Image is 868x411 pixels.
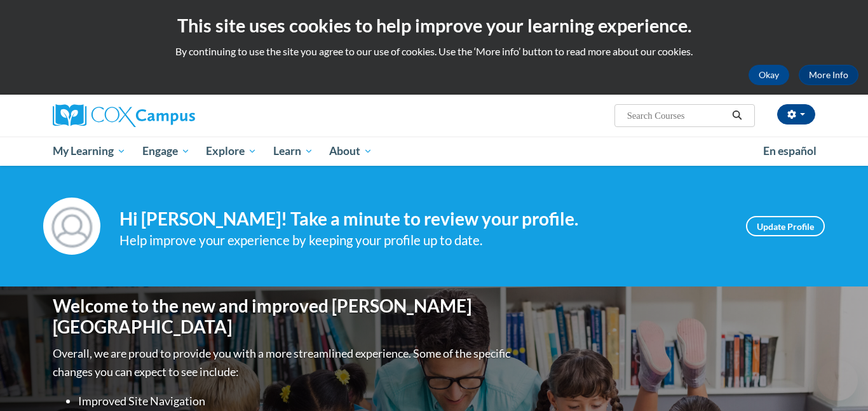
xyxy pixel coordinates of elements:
span: About [329,144,372,159]
button: Okay [749,65,789,85]
input: Search Courses [626,108,728,123]
span: Learn [273,144,313,159]
h4: Hi [PERSON_NAME]! Take a minute to review your profile. [119,208,727,230]
span: Engage [142,144,190,159]
p: Overall, we are proud to provide you with a more streamlined experience. Some of the specific cha... [53,344,513,381]
a: My Learning [44,137,134,166]
button: Search [728,108,747,123]
a: More Info [799,65,858,85]
a: Learn [265,137,322,166]
div: Help improve your experience by keeping your profile up to date. [119,230,727,251]
p: By continuing to use the site you agree to our use of cookies. Use the ‘More info’ button to read... [10,44,858,58]
img: Profile Image [43,198,100,255]
button: Account Settings [777,104,815,125]
a: About [322,137,381,166]
li: Improved Site Navigation [78,392,513,410]
a: Engage [134,137,198,166]
span: Explore [206,144,257,159]
h1: Welcome to the new and improved [PERSON_NAME][GEOGRAPHIC_DATA] [53,295,513,338]
iframe: Button to launch messaging window [817,360,858,401]
span: My Learning [53,144,126,159]
h2: This site uses cookies to help improve your learning experience. [10,13,858,38]
img: Cox Campus [53,104,195,127]
a: Cox Campus [53,104,294,127]
a: Explore [198,137,265,166]
a: En español [755,138,825,165]
div: Main menu [34,137,834,166]
a: Update Profile [746,216,825,236]
span: En español [763,144,817,158]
